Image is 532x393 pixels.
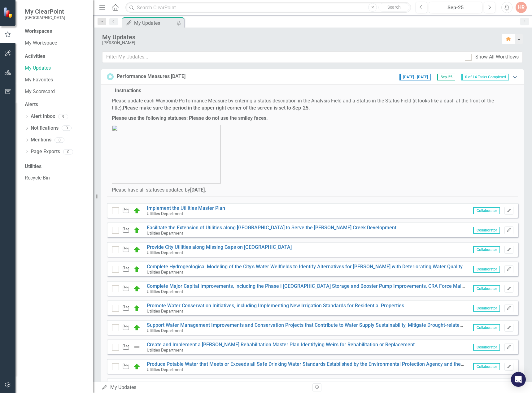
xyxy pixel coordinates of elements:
a: My Scorecard [25,88,87,95]
img: On Schedule or Complete [133,266,141,273]
a: Facilitate the Extension of Utilities along [GEOGRAPHIC_DATA] to Serve the [PERSON_NAME] Creek De... [147,225,396,231]
div: 0 [55,137,64,143]
div: Workspaces [25,28,52,35]
img: On Schedule or Complete [133,324,141,331]
img: On Schedule or Complete [133,227,141,234]
span: Collaborator [473,227,500,234]
span: Collaborator [473,363,500,370]
div: 0 [63,149,73,154]
a: My Favorites [25,76,87,84]
a: Provide City Utilities along Missing Gaps on [GEOGRAPHIC_DATA] [147,244,292,250]
p: Please have all statuses updated by [112,187,513,194]
input: Filter My Updates... [102,51,461,63]
input: Search ClearPoint... [125,2,411,13]
img: On Schedule or Complete [133,246,141,253]
button: Sep-25 [429,2,482,13]
span: Collaborator [473,344,500,351]
img: On Schedule or Complete [133,207,141,214]
small: Utilities Department [147,250,183,255]
img: mceclip0%20v16.png [112,125,221,184]
a: Alert Inbox [31,113,55,120]
div: 9 [58,114,68,119]
span: My ClearPoint [25,8,65,15]
strong: [DATE]. [190,187,206,193]
a: Recycle Bin [25,175,87,182]
span: Collaborator [473,207,500,214]
small: Utilities Department [147,348,183,352]
span: Search [387,5,401,10]
small: Utilities Department [147,231,183,235]
span: 0 of 14 Tasks Completed [461,74,509,80]
a: Notifications [31,125,59,132]
p: Please update each Waypoint/Performance Measure by entering a status description in the Analysis ... [112,97,513,112]
span: Collaborator [473,305,500,312]
a: My Workspace [25,40,87,47]
img: ClearPoint Strategy [3,7,14,18]
div: My Updates [102,34,495,41]
div: 0 [62,126,72,131]
img: On Schedule or Complete [133,363,141,370]
div: Activities [25,53,87,60]
a: Mentions [31,136,51,144]
div: Sep-25 [431,4,480,11]
div: [PERSON_NAME] [102,41,495,45]
legend: Instructions [112,87,144,94]
div: Performance Measures [DATE] [117,73,185,80]
img: Not Defined [133,343,141,351]
div: My Updates [134,19,175,27]
span: Collaborator [473,266,500,273]
span: Collaborator [473,285,500,292]
small: Utilities Department [147,211,183,216]
span: Collaborator [473,246,500,253]
div: My Updates [102,384,308,391]
div: Open Intercom Messenger [511,372,526,387]
div: Show All Workflows [475,54,519,61]
div: Alerts [25,101,87,108]
a: Promote Water Conservation Initiatives, including Implementing New Irrigation Standards for Resid... [147,303,404,309]
a: Page Exports [31,148,60,155]
img: On Schedule or Complete [133,304,141,312]
span: [DATE] - [DATE] [399,74,431,80]
small: Utilities Department [147,328,183,333]
strong: Please make sure the period in the upper right corner of the screen is set to Sep-25. [123,105,310,111]
button: HR [516,2,527,13]
a: Implement the Utilities Master Plan [147,205,225,211]
strong: Please use the following statuses: Please do not use the smiley faces. [112,115,268,121]
span: Collaborator [473,324,500,331]
a: Create and Implement a [PERSON_NAME] Rehabilitation Master Plan Identifying Weirs for Rehabilitat... [147,342,415,348]
button: Search [378,3,409,12]
img: On Schedule or Complete [133,285,141,292]
a: Complete Hydrogeological Modeling of the City’s Water Wellfields to Identify Alternatives for [PE... [147,264,463,270]
small: Utilities Department [147,270,183,274]
small: Utilities Department [147,367,183,372]
small: Utilities Department [147,309,183,313]
small: Utilities Department [147,289,183,294]
span: Sep-25 [437,74,455,80]
div: Utilities [25,163,87,170]
small: [GEOGRAPHIC_DATA] [25,15,65,20]
a: My Updates [25,65,87,72]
